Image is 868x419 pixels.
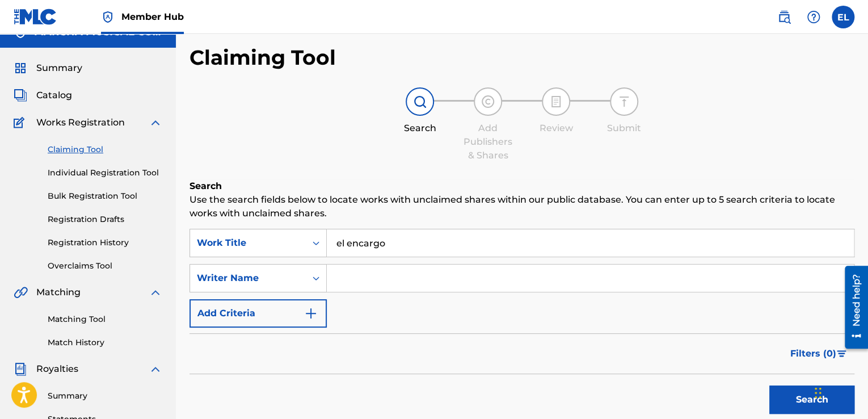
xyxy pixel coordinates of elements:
[149,362,162,376] img: expand
[832,6,854,28] div: User Menu
[807,10,820,24] img: help
[811,364,868,419] div: Widget de chat
[836,262,868,353] iframe: Resource Center
[149,286,162,299] img: expand
[48,190,162,202] a: Bulk Registration Tool
[48,260,162,272] a: Overclaims Tool
[36,61,82,75] span: Summary
[549,95,563,108] img: step indicator icon for Review
[802,6,825,28] div: Help
[837,350,846,357] img: filter
[48,167,162,179] a: Individual Registration Tool
[48,237,162,249] a: Registration History
[36,89,72,102] span: Catalog
[391,121,448,135] div: Search
[189,299,327,328] button: Add Criteria
[36,362,78,376] span: Royalties
[14,286,28,299] img: Matching
[189,179,854,193] h6: Search
[48,213,162,225] a: Registration Drafts
[14,61,27,75] img: Summary
[48,144,162,156] a: Claiming Tool
[769,386,854,414] button: Search
[197,271,299,285] div: Writer Name
[48,337,162,349] a: Match History
[121,10,184,23] span: Member Hub
[773,6,795,28] a: Public Search
[14,362,27,376] img: Royalties
[14,116,28,129] img: Works Registration
[783,340,854,368] button: Filters (0)
[14,89,27,102] img: Catalog
[596,121,652,135] div: Submit
[777,10,791,24] img: search
[36,116,125,129] span: Works Registration
[811,364,868,419] iframe: Chat Widget
[14,89,72,102] a: CatalogCatalog
[528,121,584,135] div: Review
[14,61,82,75] a: SummarySummary
[617,95,631,108] img: step indicator icon for Submit
[197,236,299,250] div: Work Title
[790,347,836,361] span: Filters ( 0 )
[48,313,162,325] a: Matching Tool
[14,9,57,25] img: MLC Logo
[36,286,81,299] span: Matching
[815,376,821,410] div: Arrastrar
[48,390,162,402] a: Summary
[189,193,854,220] p: Use the search fields below to locate works with unclaimed shares within our public database. You...
[481,95,495,108] img: step indicator icon for Add Publishers & Shares
[460,121,516,162] div: Add Publishers & Shares
[149,116,162,129] img: expand
[101,10,115,24] img: Top Rightsholder
[189,45,336,70] h2: Claiming Tool
[413,95,427,108] img: step indicator icon for Search
[304,307,318,320] img: 9d2ae6d4665cec9f34b9.svg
